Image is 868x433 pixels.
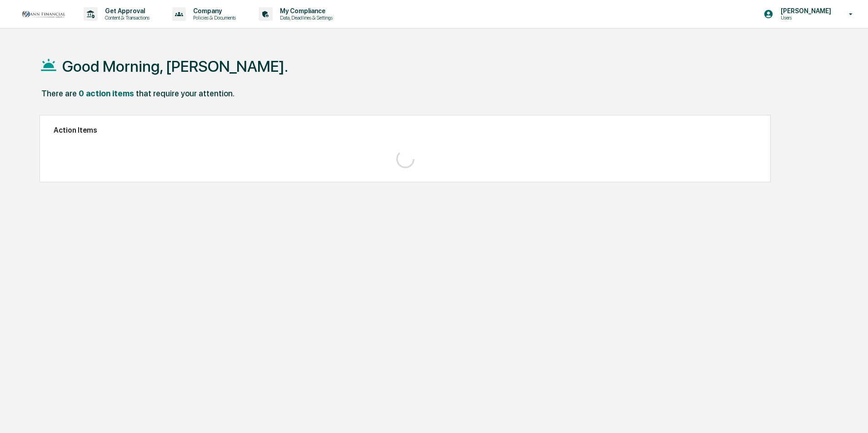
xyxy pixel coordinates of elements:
[186,7,240,15] p: Company
[41,89,77,98] div: There are
[22,10,65,19] img: logo
[273,7,337,15] p: My Compliance
[98,7,154,15] p: Get Approval
[773,7,836,15] p: [PERSON_NAME]
[62,57,288,75] h1: Good Morning, [PERSON_NAME].
[273,15,337,21] p: Data, Deadlines & Settings
[54,126,757,134] h2: Action Items
[79,89,134,98] div: 0 action items
[186,15,240,21] p: Policies & Documents
[773,15,836,21] p: Users
[136,89,234,98] div: that require your attention.
[98,15,154,21] p: Content & Transactions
